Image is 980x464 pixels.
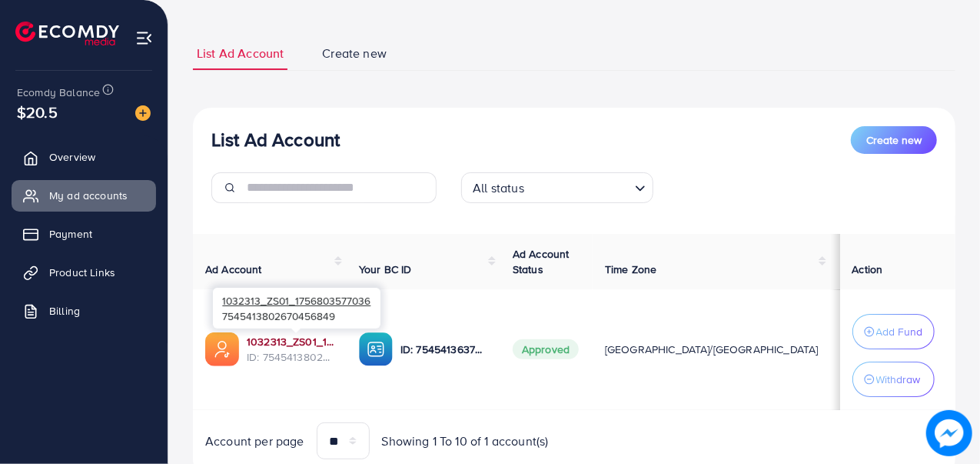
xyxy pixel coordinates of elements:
[359,332,393,366] img: ic-ba-acc.ded83a64.svg
[12,257,156,288] a: Product Links
[247,334,334,349] a: 1032313_ZS01_1756803577036
[17,101,58,123] span: $20.5
[49,265,115,280] span: Product Links
[205,262,262,277] span: Ad Account
[222,293,370,308] span: 1032313_ZS01_1756803577036
[529,174,629,199] input: Search for option
[12,142,156,172] a: Overview
[15,22,119,45] img: logo
[866,132,922,148] span: Create new
[49,149,95,165] span: Overview
[205,332,239,366] img: ic-ads-acc.e4c84228.svg
[12,180,156,211] a: My ad accounts
[876,370,921,389] p: Withdraw
[12,219,156,249] a: Payment
[359,262,412,277] span: Your BC ID
[12,295,156,326] a: Billing
[205,432,304,450] span: Account per page
[929,413,969,453] img: image
[49,188,128,203] span: My ad accounts
[852,362,935,397] button: Withdraw
[400,340,488,359] p: ID: 7545413637955911696
[513,339,579,359] span: Approved
[49,303,80,319] span: Billing
[322,45,387,62] span: Create new
[211,129,340,151] h3: List Ad Account
[49,226,92,242] span: Payment
[852,262,883,277] span: Action
[605,262,656,277] span: Time Zone
[513,246,570,277] span: Ad Account Status
[605,342,819,357] span: [GEOGRAPHIC_DATA]/[GEOGRAPHIC_DATA]
[470,177,527,199] span: All status
[135,105,151,121] img: image
[852,314,935,349] button: Add Fund
[382,432,549,450] span: Showing 1 To 10 of 1 account(s)
[851,126,937,154] button: Create new
[135,29,153,47] img: menu
[247,349,334,365] span: ID: 7545413802670456849
[461,172,653,203] div: Search for option
[213,288,380,329] div: 7545413802670456849
[17,85,100,100] span: Ecomdy Balance
[197,45,284,62] span: List Ad Account
[876,322,923,341] p: Add Fund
